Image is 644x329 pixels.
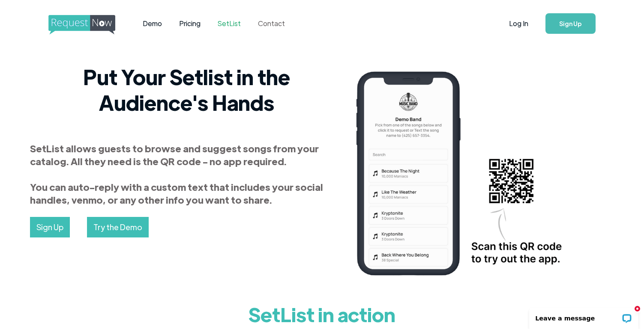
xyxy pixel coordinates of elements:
a: Sign Up [30,217,70,237]
a: Try the Demo [87,217,149,237]
a: home [48,15,113,32]
a: SetList [209,10,249,37]
a: Sign Up [545,13,596,34]
a: Demo [134,10,171,37]
strong: SetList allows guests to browse and suggest songs from your catalog. All they need is the QR code... [30,142,323,206]
a: Log In [500,9,537,39]
a: Pricing [171,10,209,37]
iframe: LiveChat chat widget [524,302,644,329]
h2: Put Your Setlist in the Audience's Hands [30,64,343,115]
img: requestnow logo [48,15,131,35]
a: Contact [249,10,294,37]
